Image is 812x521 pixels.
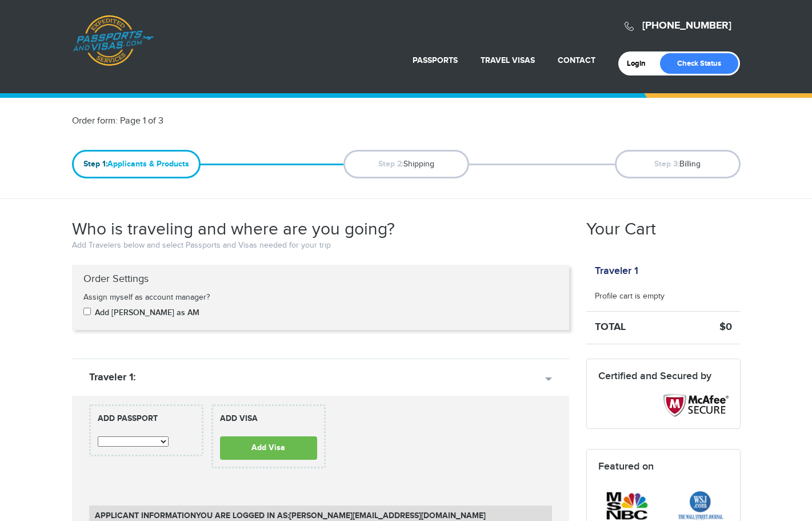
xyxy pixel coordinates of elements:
[660,53,738,74] a: Check Status
[72,150,201,178] span: Applicants & Products
[627,59,654,68] a: Login
[586,283,741,312] li: Profile cart is empty
[72,359,569,396] a: Traveler 1:
[72,240,569,252] p: Add Travelers below and select Passports and Visas needed for your trip
[72,219,395,240] h2: Who is traveling and where are you going?
[481,55,535,65] a: Travel Visas
[642,19,731,32] a: [PHONE_NUMBER]
[83,293,230,302] h5: Assign myself as account manager?
[343,150,469,178] span: Shipping
[598,461,729,472] h4: Featured on
[196,511,486,520] span: You are logged in as: [PERSON_NAME][EMAIL_ADDRESS][DOMAIN_NAME]
[95,307,199,319] label: Add [PERSON_NAME] as AM
[378,159,403,169] strong: Step 2:
[615,150,741,178] span: Billing
[83,159,107,169] strong: Step 1:
[663,393,729,417] img: Mcaffee
[598,371,729,382] h4: Certified and Secured by
[75,273,566,285] h4: Order Settings
[220,436,317,460] a: Add Visa
[413,55,458,65] a: Passports
[586,265,647,277] div: Traveler 1
[586,322,678,333] h5: Total
[73,15,154,66] a: Passports & [DOMAIN_NAME]
[220,413,317,433] strong: ADD VISA
[98,413,195,433] strong: Add Passport
[586,219,656,240] h2: Your Cart
[63,115,406,128] div: Order form: Page 1 of 3
[558,55,595,65] a: Contact
[654,159,679,169] strong: Step 3:
[719,321,732,333] strong: $0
